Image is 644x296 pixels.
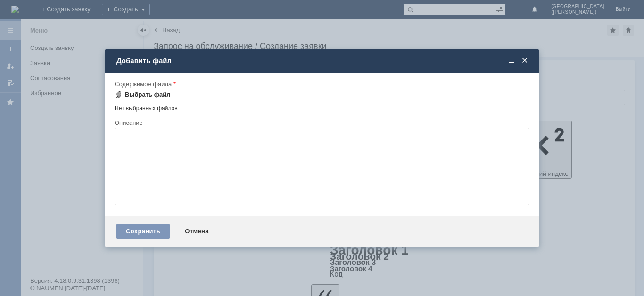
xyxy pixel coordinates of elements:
div: Добавить файл [116,57,529,65]
div: Нет выбранных файлов [115,101,529,112]
div: Прошу удалить отложенные чеки. [4,4,138,11]
span: Свернуть (Ctrl + M) [507,57,516,65]
div: Описание [115,120,528,126]
span: Закрыть [520,57,529,65]
div: Выбрать файл [125,91,171,99]
div: Содержимое файла [115,81,528,87]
